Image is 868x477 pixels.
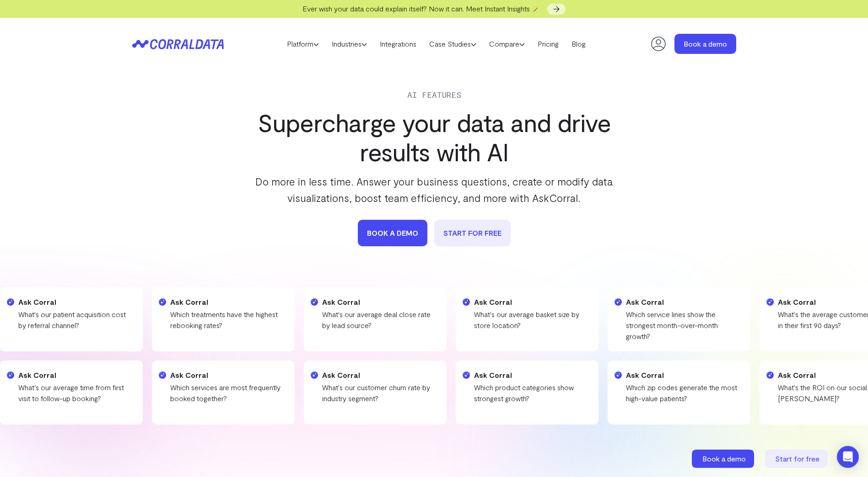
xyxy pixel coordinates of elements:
[332,370,447,381] h4: Ask Corral
[483,37,531,51] a: Compare
[674,34,736,54] a: Book a demo
[565,37,592,51] a: Blog
[636,382,751,404] p: How do referral patterns vary by location?
[18,297,133,307] h4: Ask Corral
[775,454,819,463] span: Start for free
[248,108,621,166] h1: Supercharge your data and drive results with AI
[322,297,437,307] h4: Ask Corral
[625,309,741,342] p: Which service lines show the strongest month-over-month growth?
[765,450,829,468] a: Start for free
[18,309,133,331] p: What's our patient acquisition cost by referral channel?
[28,370,143,381] h4: Ask Corral
[180,370,295,381] h4: Ask Corral
[248,173,621,206] p: Do more in less time. Answer your business questions, create or modify data visualizations, boost...
[280,37,325,51] a: Platform
[325,37,373,51] a: Industries
[170,309,285,331] p: Which treatments have the highest rebooking rates?
[484,382,599,404] p: What's our inventory turnover rate by category?
[28,382,143,404] p: What's our customer acquisition cost trend over time?
[837,446,859,468] div: Open Intercom Messenger
[625,297,741,307] h4: Ask Corral
[636,370,751,381] h4: Ask Corral
[434,220,511,246] a: START FOR FREE
[302,4,541,13] span: Ever wish your data could explain itself? Now it can. Meet Instant Insights 🪄
[332,382,447,404] p: What's our sales cycle duration by product type?
[702,454,746,463] span: Book a demo
[474,309,589,331] p: What's our average basket size by store location?
[180,382,295,404] p: Which treatment packages drive highest revenue?
[170,297,285,307] h4: Ask Corral
[248,88,621,101] div: AI Features
[423,37,483,51] a: Case Studies
[322,309,437,331] p: What's our average deal close rate by lead source?
[692,450,756,468] a: Book a demo
[373,37,423,51] a: Integrations
[531,37,565,51] a: Pricing
[358,220,427,246] a: book a demo
[484,370,599,381] h4: Ask Corral
[474,297,589,307] h4: Ask Corral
